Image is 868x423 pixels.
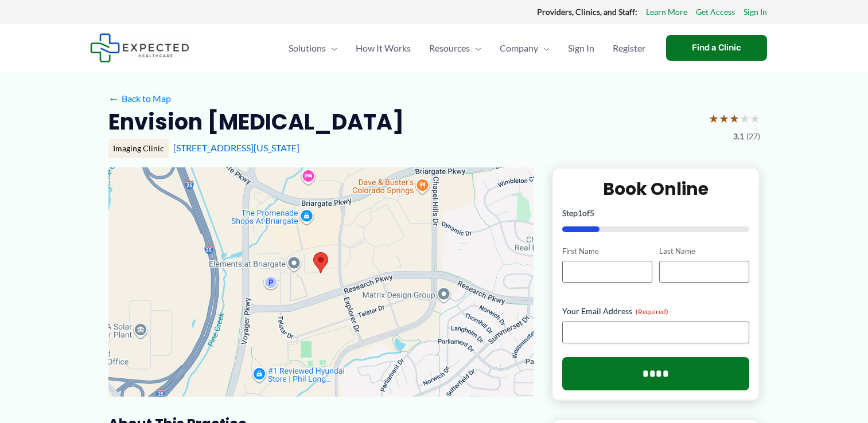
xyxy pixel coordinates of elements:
[562,209,750,217] p: Step of
[470,28,481,68] span: Menu Toggle
[537,7,637,17] strong: Providers, Clinics, and Staff:
[500,28,538,68] span: Company
[590,208,594,218] span: 5
[429,28,470,68] span: Resources
[636,307,668,316] span: (Required)
[559,28,604,68] a: Sign In
[90,33,189,62] img: Expected Healthcare Logo - side, dark font, small
[173,142,299,153] a: [STREET_ADDRESS][US_STATE]
[326,28,337,68] span: Menu Toggle
[491,28,559,68] a: CompanyMenu Toggle
[744,5,767,19] a: Sign In
[659,246,749,257] label: Last Name
[562,178,750,200] h2: Book Online
[289,28,326,68] span: Solutions
[562,246,652,257] label: First Name
[604,28,655,68] a: Register
[356,28,411,68] span: How It Works
[562,305,750,317] label: Your Email Address
[666,35,767,61] a: Find a Clinic
[696,5,735,19] a: Get Access
[729,108,739,129] span: ★
[279,28,347,68] a: SolutionsMenu Toggle
[347,28,420,68] a: How It Works
[108,90,171,107] a: ←Back to Map
[420,28,491,68] a: ResourcesMenu Toggle
[739,108,750,129] span: ★
[538,28,550,68] span: Menu Toggle
[646,5,687,19] a: Learn More
[578,208,582,218] span: 1
[568,28,594,68] span: Sign In
[108,139,169,158] div: Imaging Clinic
[733,129,744,144] span: 3.1
[709,108,719,129] span: ★
[279,28,655,68] nav: Primary Site Navigation
[719,108,729,129] span: ★
[108,108,404,136] h2: Envision [MEDICAL_DATA]
[108,93,119,104] span: ←
[613,28,645,68] span: Register
[746,129,760,144] span: (27)
[750,108,760,129] span: ★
